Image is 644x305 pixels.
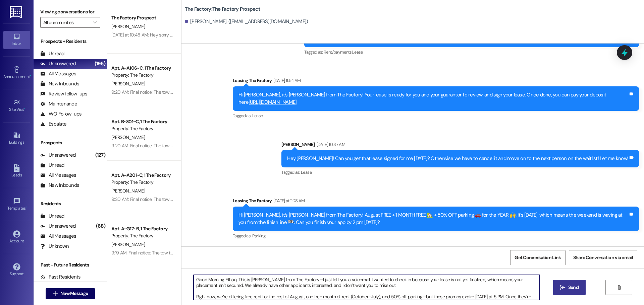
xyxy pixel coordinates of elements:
span: [PERSON_NAME] [111,241,145,247]
div: Tagged as: [304,47,639,57]
a: Templates • [3,196,30,214]
div: New Inbounds [40,80,79,87]
div: Hey [PERSON_NAME]! Can you get that lease signed for me [DATE]? Otherwise we have to cancel it an... [287,155,628,162]
button: Send [553,280,586,295]
i:  [560,285,565,290]
div: [DATE] 10:37 AM [315,141,345,148]
span: [PERSON_NAME] [111,81,145,87]
span: Get Conversation Link [515,254,561,261]
span: Share Conversation via email [573,254,633,261]
div: [PERSON_NAME] [281,141,639,150]
div: Hi [PERSON_NAME], it’s [PERSON_NAME] from The Factory! August FREE + 1 MONTH FREE 🏡 + 50% OFF par... [238,212,628,226]
div: All Messages [40,172,76,179]
input: All communities [43,17,90,28]
div: Leasing The Factory [233,197,639,207]
span: Lease [352,49,363,55]
div: Review follow-ups [40,90,87,97]
div: Tagged as: [233,111,639,121]
div: Past Residents [40,274,81,281]
div: Unanswered [40,60,76,67]
a: Account [3,228,30,246]
div: Unanswered [40,223,76,230]
img: ResiDesk Logo [10,6,23,18]
div: Apt. A~A201~C, 1 The Factory [111,172,173,179]
div: The Factory Prospect [111,14,173,21]
div: Tagged as: [281,167,639,177]
div: [DATE] at 11:28 AM [272,197,305,204]
i:  [53,291,58,296]
div: All Messages [40,233,76,240]
div: Leasing The Factory [233,77,639,86]
a: Buildings [3,130,30,148]
a: [URL][DOMAIN_NAME] [249,99,297,105]
div: Past + Future Residents [34,261,107,269]
div: All Messages [40,70,76,77]
span: [PERSON_NAME] [111,134,145,140]
div: Hi [PERSON_NAME], it's [PERSON_NAME] from The Factory! Your lease is ready for you and your guara... [238,91,628,106]
div: Residents [34,200,107,207]
label: Viewing conversations for [40,7,100,17]
a: Site Visit • [3,97,30,115]
a: Support [3,261,30,279]
div: Unread [40,50,64,57]
span: [PERSON_NAME] [111,23,145,29]
div: (68) [94,221,107,231]
div: (127) [94,150,107,160]
div: Property: The Factory [111,232,173,239]
div: Unanswered [40,152,76,159]
div: Apt. A~G17~B, 1 The Factory [111,225,173,232]
div: Apt. A~A106~C, 1 The Factory [111,65,173,72]
div: [PERSON_NAME]. ([EMAIL_ADDRESS][DOMAIN_NAME]) [185,18,308,25]
span: Send [568,284,579,291]
span: • [30,73,31,78]
div: Unread [40,213,64,220]
span: [PERSON_NAME] [111,188,145,194]
i:  [616,285,622,290]
div: Prospects [34,139,107,146]
div: Property: The Factory [111,72,173,79]
div: Prospects + Residents [34,38,107,45]
div: Maintenance [40,100,77,107]
button: New Message [46,288,95,299]
div: Property: The Factory [111,125,173,132]
div: Unread [40,162,64,169]
a: Leads [3,162,30,180]
div: Tagged as: [233,231,639,241]
span: Lease [252,113,263,119]
i:  [93,20,97,25]
textarea: Good Morning Ethan, This is [PERSON_NAME] from The Factory—I just left you a voicemail. I wanted ... [194,275,540,300]
div: (195) [93,59,107,69]
span: • [24,106,25,111]
div: Unknown [40,243,69,250]
button: Get Conversation Link [510,250,565,265]
span: Lease [301,169,312,175]
span: • [26,205,27,210]
span: New Message [60,290,88,297]
b: The Factory: The Factory Prospect [185,6,260,13]
span: Parking [252,233,265,239]
div: WO Follow-ups [40,110,82,118]
div: Escalate [40,121,66,128]
span: Rent/payments , [324,49,352,55]
a: Inbox [3,31,30,49]
div: [DATE] 11:54 AM [272,77,301,84]
div: Property: The Factory [111,179,173,186]
button: Share Conversation via email [569,250,637,265]
div: New Inbounds [40,182,79,189]
div: Apt. B~301~C, 1 The Factory [111,118,173,125]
